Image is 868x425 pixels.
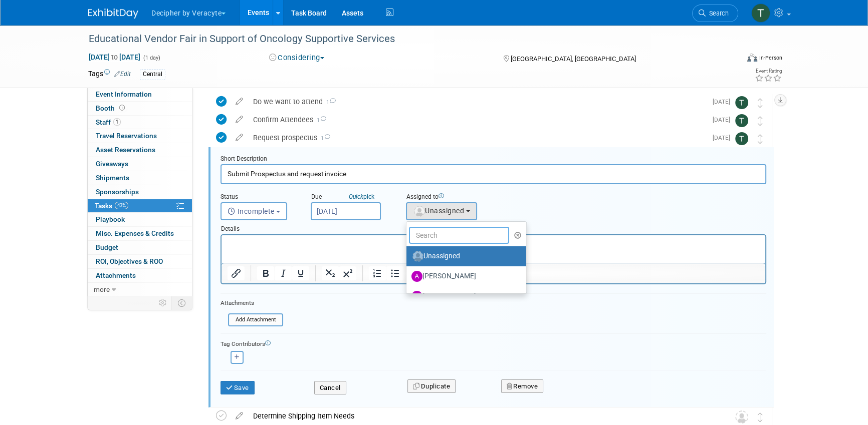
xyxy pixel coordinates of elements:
span: to [110,53,119,61]
button: Duplicate [407,379,456,393]
i: Quick [349,193,363,200]
span: Event Information [96,90,152,98]
button: Incomplete [221,202,287,220]
button: Superscript [339,266,356,280]
td: Toggle Event Tabs [172,296,192,309]
span: Playbook [96,215,125,223]
span: [GEOGRAPHIC_DATA], [GEOGRAPHIC_DATA] [510,55,635,63]
a: Search [692,5,738,22]
button: Considering [266,53,328,63]
div: Confirm Attendees [248,111,707,128]
label: [PERSON_NAME] [411,288,516,304]
label: Unassigned [411,248,516,264]
a: ROI, Objectives & ROO [88,255,192,268]
img: A.jpg [411,291,422,302]
span: Misc. Expenses & Credits [96,229,174,237]
div: Details [221,220,766,234]
button: Insert/edit link [228,266,245,280]
button: Underline [292,266,309,280]
a: Misc. Expenses & Credits [88,227,192,240]
a: Asset Reservations [88,143,192,157]
span: ROI, Objectives & ROO [96,257,163,265]
i: Move task [758,116,763,126]
span: Staff [96,118,121,126]
img: Tony Alvarado [751,4,770,23]
button: Save [221,381,255,395]
button: Numbered list [369,266,386,280]
div: Do we want to attend [248,93,707,110]
span: Booth [96,104,127,112]
div: Status [221,193,296,202]
input: Due Date [311,202,381,220]
span: Shipments [96,174,129,182]
a: Booth [88,102,192,115]
button: Unassigned [406,202,477,220]
a: Travel Reservations [88,129,192,143]
iframe: Rich Text Area [222,235,765,263]
a: more [88,283,192,296]
span: Booth not reserved yet [117,104,127,112]
img: Unassigned-User-Icon.png [412,251,423,262]
span: [DATE] [713,134,735,141]
span: Sponsorships [96,188,139,196]
td: Tags [88,69,131,80]
input: Search [409,227,509,244]
div: Due [311,193,391,202]
button: Subscript [322,266,339,280]
div: In-Person [759,54,782,62]
img: Unassigned [735,410,748,423]
span: 1 [313,117,326,124]
span: 1 [113,118,121,126]
a: Event Information [88,88,192,101]
div: Educational Vendor Fair in Support of Oncology Supportive Services [85,30,723,48]
button: Italic [275,266,292,280]
button: Bold [257,266,274,280]
div: Event Rating [755,69,782,74]
a: Giveaways [88,157,192,171]
div: Short Description [221,155,766,164]
span: Asset Reservations [96,146,155,154]
a: edit [231,133,248,142]
td: Personalize Event Tab Strip [154,296,172,309]
div: Request prospectus [248,129,707,146]
img: Tony Alvarado [735,132,748,145]
span: Unassigned [413,207,464,215]
span: [DATE] [DATE] [88,53,141,62]
span: 43% [115,202,128,209]
div: Tag Contributors [221,338,766,348]
button: Remove [501,379,544,393]
img: Tony Alvarado [735,96,748,109]
i: Move task [758,412,763,422]
span: Incomplete [228,207,275,215]
span: Budget [96,243,118,251]
a: Quickpick [347,193,376,201]
span: 1 [317,135,330,142]
button: Cancel [314,381,346,395]
a: Shipments [88,171,192,185]
div: Attachments [221,299,283,307]
a: Playbook [88,213,192,226]
img: Tony Alvarado [735,114,748,127]
span: [DATE] [713,98,735,105]
a: edit [231,115,248,124]
a: Attachments [88,269,192,282]
span: Attachments [96,271,136,279]
span: Tasks [95,202,128,210]
img: ExhibitDay [88,9,138,19]
div: Assigned to [406,193,531,202]
a: Budget [88,241,192,254]
a: edit [231,97,248,106]
i: Move task [758,98,763,108]
img: A.jpg [411,271,422,282]
a: edit [231,411,248,420]
div: Event Format [679,52,782,67]
span: (1 day) [142,55,160,61]
span: 1 [323,99,336,106]
label: [PERSON_NAME] [411,268,516,284]
a: Sponsorships [88,185,192,199]
input: Name of task or a short description [221,164,766,184]
i: Move task [758,134,763,144]
div: Central [140,69,165,80]
span: more [94,285,110,293]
